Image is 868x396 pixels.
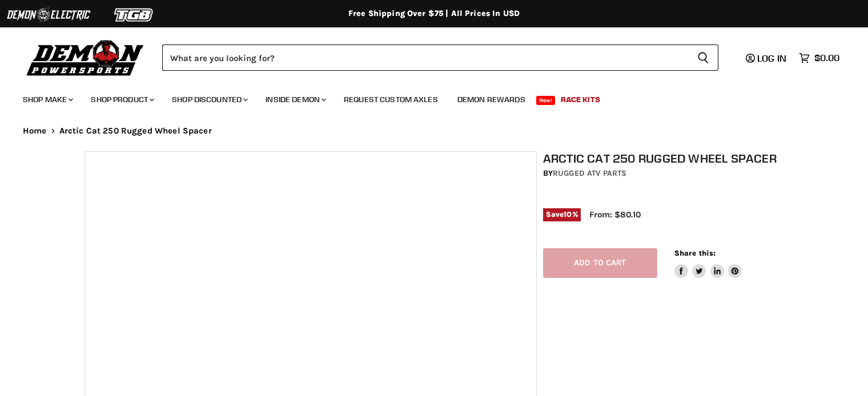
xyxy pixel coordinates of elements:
span: Log in [757,52,786,64]
span: Save % [543,208,581,221]
span: 10 [564,210,572,219]
a: Rugged ATV Parts [553,168,626,178]
a: Shop Product [82,88,161,111]
button: Search [688,45,718,71]
form: Product [162,45,718,71]
h1: Arctic Cat 250 Rugged Wheel Spacer [543,151,790,165]
a: Log in [741,53,793,63]
a: Request Custom Axles [335,88,447,111]
div: by [543,167,790,180]
span: $0.00 [814,52,839,63]
a: Demon Rewards [449,88,534,111]
a: $0.00 [793,50,845,66]
input: Search [162,45,688,71]
a: Shop Make [14,88,80,111]
img: Demon Powersports [23,37,148,78]
img: TGB Logo 2 [91,4,177,26]
a: Shop Discounted [163,88,255,111]
span: New! [536,96,556,105]
a: Home [23,126,47,136]
span: From: $80.10 [589,209,641,220]
img: Demon Electric Logo 2 [6,4,91,26]
span: Arctic Cat 250 Rugged Wheel Spacer [59,126,212,136]
a: Race Kits [552,88,609,111]
aside: Share this: [674,248,742,278]
a: Inside Demon [257,88,333,111]
span: Share this: [674,249,716,257]
ul: Main menu [14,83,837,111]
